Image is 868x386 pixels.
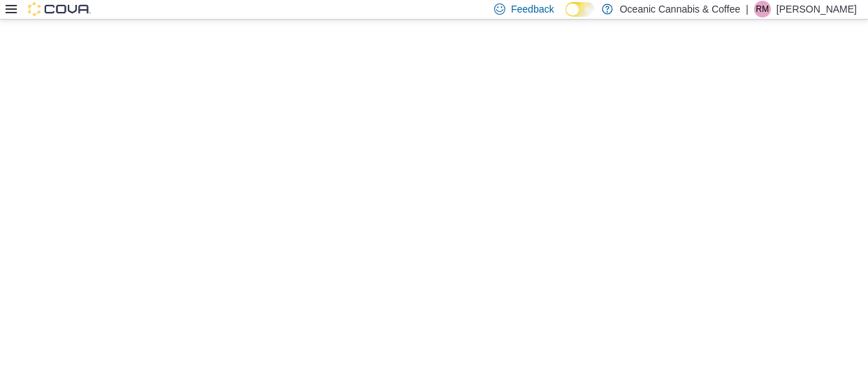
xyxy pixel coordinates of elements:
[746,1,748,17] p: |
[620,1,741,17] p: Oceanic Cannabis & Coffee
[565,17,566,17] span: Dark Mode
[565,2,595,17] input: Dark Mode
[28,2,91,16] img: Cova
[511,2,554,16] span: Feedback
[756,1,769,17] span: RM
[776,1,857,17] p: [PERSON_NAME]
[754,1,771,17] div: Rosalind March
